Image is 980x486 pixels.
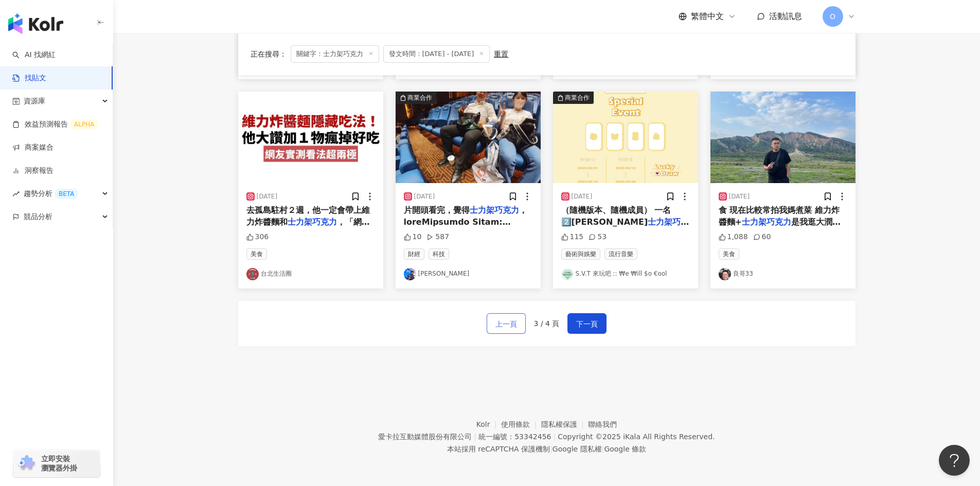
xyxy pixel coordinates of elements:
mark: 士力架巧克力 [742,217,791,227]
img: post-image [238,92,383,183]
a: 找貼文 [12,73,46,83]
img: KOL Avatar [719,268,731,280]
div: 587 [426,232,449,242]
button: 商業合作 [553,92,698,183]
a: KOL Avatar台北生活圈 [246,268,375,280]
a: chrome extension立即安裝 瀏覽器外掛 [13,449,100,477]
span: 資源庫 [24,89,45,113]
span: | [550,445,553,453]
div: 統一編號：53342456 [478,433,551,441]
img: KOL Avatar [404,268,416,280]
img: KOL Avatar [246,268,259,280]
mark: 士力架巧克力 [288,217,337,227]
span: 繁體中文 [691,11,724,22]
div: 1,088 [719,232,748,242]
span: 立即安裝 瀏覽器外掛 [41,454,77,473]
div: 60 [753,232,771,242]
span: 上一頁 [495,318,517,330]
div: 306 [246,232,269,242]
div: [DATE] [572,192,593,201]
img: chrome extension [16,455,37,472]
a: 聯絡我們 [588,420,617,428]
span: 去孤島駐村２週，他一定會帶上維力炸醬麵和 [246,205,370,226]
span: 是我逛大潤發的時候發明的 [719,217,841,238]
span: rise [12,190,20,197]
a: 使用條款 [501,420,541,428]
a: KOL Avatar良哥33 [719,268,847,280]
span: 美食 [719,248,739,260]
div: 商業合作 [565,93,590,103]
div: 商業合作 [407,93,432,103]
span: 流行音樂 [604,248,637,260]
img: post-image [553,92,698,183]
img: KOL Avatar [561,268,574,280]
button: 下一頁 [567,313,607,334]
span: 藝術與娛樂 [561,248,600,260]
span: 活動訊息 [769,11,802,21]
span: | [474,433,476,441]
div: Copyright © 2025 All Rights Reserved. [558,433,715,441]
a: KOL Avatar[PERSON_NAME] [404,268,532,280]
div: 53 [589,232,607,242]
span: 發文時間：[DATE] - [DATE] [383,45,490,63]
div: 115 [561,232,584,242]
span: | [553,433,556,441]
span: 科技 [429,248,449,260]
a: Google 隱私權 [553,445,602,453]
div: 重置 [494,50,508,58]
a: 隱私權保護 [541,420,589,428]
div: 10 [404,232,422,242]
img: post-image [396,92,541,183]
a: Google 條款 [604,445,646,453]
a: 洞察報告 [12,166,54,176]
span: 本站採用 reCAPTCHA 保護機制 [447,443,646,455]
div: [DATE] [729,192,750,201]
a: KOL AvatarS.V.T 來玩吧 :: ₩e ₩ill $o €ool [561,268,690,280]
span: （隨機版本、隨機成員） 一名 2️⃣[PERSON_NAME] [561,205,671,226]
div: 愛卡拉互動媒體股份有限公司 [378,433,472,441]
span: 下一頁 [576,318,598,330]
div: [DATE] [414,192,435,201]
a: iKala [623,433,640,441]
span: 食 現在比較常拍我媽煮菜 維力炸醬麵+ [719,205,840,226]
img: logo [8,13,63,34]
span: 片開頭看完，覺得 [404,205,470,215]
button: 上一頁 [487,313,526,334]
div: BETA [55,189,78,199]
span: 美食 [246,248,267,260]
span: O [830,11,835,22]
span: 趨勢分析 [24,182,78,205]
a: 商案媒合 [12,142,54,153]
div: [DATE] [257,192,278,201]
span: 正在搜尋 ： [251,50,287,58]
a: searchAI 找網紅 [12,50,56,60]
button: 商業合作 [396,92,541,183]
a: Kolr [476,420,501,428]
iframe: Help Scout Beacon - Open [939,445,970,476]
a: 效益預測報告ALPHA [12,119,98,130]
span: 財經 [404,248,424,260]
img: post-image [710,92,856,183]
span: | [602,445,604,453]
span: 關鍵字：士力架巧克力 [291,45,379,63]
mark: 士力架巧克力 [470,205,519,215]
span: 3 / 4 頁 [534,319,560,328]
span: 競品分析 [24,205,52,228]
